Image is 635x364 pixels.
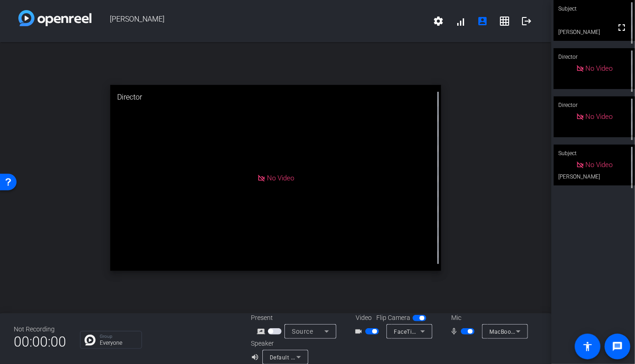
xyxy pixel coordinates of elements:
[450,326,461,337] mat-icon: mic_none
[586,112,613,121] span: No Video
[257,326,268,337] mat-icon: screen_share_outline
[85,335,96,346] img: Chat Icon
[251,313,343,323] div: Present
[612,341,623,352] mat-icon: message
[554,145,635,162] div: Subject
[100,334,137,339] p: Group
[251,339,306,348] div: Speaker
[489,328,583,335] span: MacBook Pro Microphone (Built-in)
[292,328,313,335] span: Source
[616,22,627,33] mat-icon: fullscreen
[554,48,635,66] div: Director
[433,16,444,27] mat-icon: settings
[521,16,532,27] mat-icon: logout
[394,328,488,335] span: FaceTime HD Camera (2C0E:82E3)
[110,85,441,110] div: Director
[251,352,262,363] mat-icon: volume_up
[376,313,410,323] span: Flip Camera
[356,313,372,323] span: Video
[270,353,380,361] span: Default - MacBook Pro Speakers (Built-in)
[442,313,534,323] div: Mic
[449,10,471,32] button: signal_cellular_alt
[554,96,635,114] div: Director
[354,326,365,337] mat-icon: videocam_outline
[586,64,613,73] span: No Video
[499,16,510,27] mat-icon: grid_on
[14,325,66,334] div: Not Recording
[586,161,613,169] span: No Video
[18,10,91,26] img: white-gradient.svg
[91,10,427,32] span: [PERSON_NAME]
[477,16,488,27] mat-icon: account_box
[14,330,66,353] span: 00:00:00
[267,174,294,182] span: No Video
[582,341,593,352] mat-icon: accessibility
[100,340,137,346] p: Everyone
